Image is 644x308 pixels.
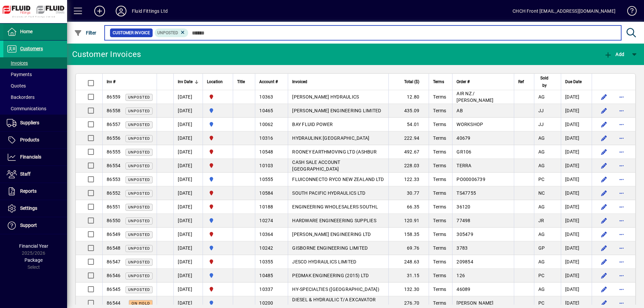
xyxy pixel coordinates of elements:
[259,122,273,127] span: 10062
[292,94,359,100] span: [PERSON_NAME] HYDRAULICS
[457,259,473,264] span: 209854
[207,148,229,156] span: FLUID FITTINGS CHRISTCHURCH
[128,246,150,251] span: Unposted
[599,160,609,171] button: Edit
[616,146,627,157] button: More options
[433,94,446,100] span: Terms
[457,300,493,306] span: [PERSON_NAME]
[259,273,273,278] span: 10485
[173,241,203,255] td: [DATE]
[259,190,273,196] span: 10584
[616,188,627,198] button: More options
[207,162,229,169] span: FLUID FITTINGS CHRISTCHURCH
[20,120,39,125] span: Suppliers
[561,145,592,159] td: [DATE]
[128,136,150,141] span: Unposted
[292,149,377,155] span: ROONEY EARTHMOVING LTD (ASHBUR
[292,259,356,264] span: JESCO HYDRAULICS LIMITED
[128,191,150,196] span: Unposted
[292,160,340,172] span: CASH SALE ACCOUNT [GEOGRAPHIC_DATA]
[457,218,470,223] span: 77498
[107,259,120,264] span: 86547
[599,243,609,253] button: Edit
[7,72,32,77] span: Payments
[20,171,31,177] span: Staff
[207,231,229,238] span: FLUID FITTINGS CHRISTCHURCH
[561,200,592,214] td: [DATE]
[173,200,203,214] td: [DATE]
[20,154,41,160] span: Financials
[207,78,229,85] div: Location
[107,78,153,85] div: Inv #
[173,214,203,228] td: [DATE]
[538,163,545,168] span: AG
[561,241,592,255] td: [DATE]
[173,159,203,173] td: [DATE]
[173,145,203,159] td: [DATE]
[388,241,429,255] td: 69.76
[107,218,120,223] span: 86550
[457,163,471,168] span: TERRA
[107,232,120,237] span: 86549
[561,104,592,118] td: [DATE]
[616,91,627,102] button: More options
[113,29,150,36] span: Customer Invoice
[616,270,627,281] button: More options
[7,106,46,111] span: Communications
[259,108,273,113] span: 10465
[457,245,468,251] span: 3783
[457,78,509,85] div: Order #
[259,218,273,223] span: 10274
[388,90,429,104] td: 12.80
[20,188,37,194] span: Reports
[433,245,446,251] span: Terms
[173,228,203,241] td: [DATE]
[388,159,429,173] td: 228.03
[599,256,609,267] button: Edit
[616,160,627,171] button: More options
[292,108,381,113] span: [PERSON_NAME] ENGINEERING LIMITED
[388,214,429,228] td: 120.91
[259,259,273,264] span: 10355
[259,245,273,251] span: 10242
[565,78,588,85] div: Due Date
[388,228,429,241] td: 158.35
[538,218,544,223] span: JR
[128,95,150,100] span: Unposted
[433,78,444,85] span: Terms
[89,5,110,17] button: Add
[107,78,115,85] span: Inv #
[433,149,446,155] span: Terms
[292,245,368,251] span: GISBORNE ENGINEERING LIMITED
[599,119,609,130] button: Edit
[155,28,189,37] mat-chip: Customer Invoice Status: Unposted
[616,215,627,226] button: More options
[599,174,609,185] button: Edit
[561,173,592,186] td: [DATE]
[157,30,178,35] span: Unposted
[3,57,67,69] a: Invoices
[132,6,168,16] div: Fluid Fittings Ltd
[3,23,67,40] a: Home
[433,273,446,278] span: Terms
[388,118,429,131] td: 54.01
[207,78,223,85] span: Location
[616,229,627,240] button: More options
[538,273,545,278] span: PC
[292,204,378,209] span: ENGINEERING WHOLESALERS SOUTHL
[622,1,636,23] a: Knowledge Base
[599,105,609,116] button: Edit
[128,219,150,223] span: Unposted
[616,284,627,295] button: More options
[518,78,524,85] span: Ref
[20,137,39,142] span: Products
[7,95,35,100] span: Backorders
[599,201,609,212] button: Edit
[292,177,384,182] span: FLUICONNECTO RYCO NEW ZEALAND LTD
[388,283,429,296] td: 132.30
[107,122,120,127] span: 86557
[19,243,48,249] span: Financial Year
[107,163,120,168] span: 86554
[457,204,470,209] span: 36120
[207,134,229,142] span: FLUID FITTINGS CHRISTCHURCH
